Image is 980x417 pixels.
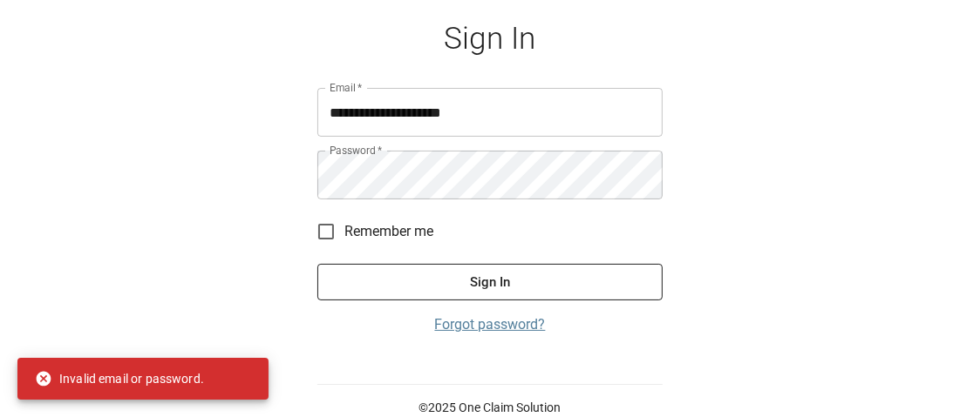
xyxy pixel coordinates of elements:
label: Email [330,80,363,95]
label: Password [330,143,382,158]
img: ocs-logo-white-transparent.png [21,10,91,45]
p: © 2025 One Claim Solution [317,399,663,416]
span: Remember me [344,221,433,242]
button: Sign In [317,264,663,300]
div: Invalid email or password. [35,363,204,394]
a: Forgot password? [317,314,663,335]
